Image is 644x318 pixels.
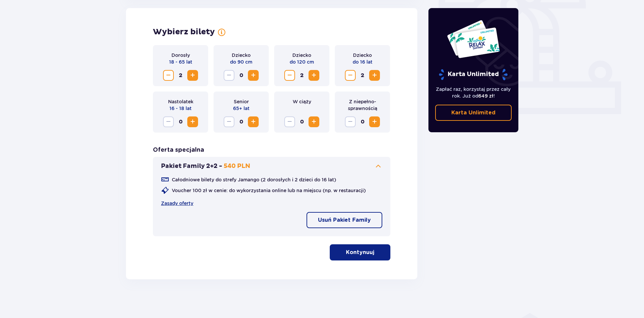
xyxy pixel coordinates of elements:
[169,59,192,65] p: 18 - 65 lat
[233,105,250,112] p: 65+ lat
[309,70,319,81] button: Zwiększ
[357,116,368,127] span: 0
[169,105,192,112] p: 16 - 18 lat
[163,116,174,127] button: Zmniejsz
[357,70,368,81] span: 2
[369,70,380,81] button: Zwiększ
[236,116,247,127] span: 0
[153,27,215,37] h2: Wybierz bilety
[187,116,198,127] button: Zwiększ
[153,146,204,154] h3: Oferta specjalna
[172,187,366,194] p: Voucher 100 zł w cenie: do wykorzystania online lub na miejscu (np. w restauracji)
[309,116,319,127] button: Zwiększ
[171,52,190,59] p: Dorosły
[340,98,385,112] p: Z niepełno­sprawnością
[290,59,314,65] p: do 120 cm
[435,105,512,121] a: Karta Unlimited
[296,70,307,81] span: 2
[345,70,356,81] button: Zmniejsz
[307,212,382,228] button: Usuń Pakiet Family
[161,200,193,207] a: Zasady oferty
[284,116,295,127] button: Zmniejsz
[168,98,193,105] p: Nastolatek
[224,116,234,127] button: Zmniejsz
[296,116,307,127] span: 0
[236,70,247,81] span: 0
[224,162,250,170] p: 540 PLN
[161,162,382,170] button: Pakiet Family 2+2 -540 PLN
[230,59,252,65] p: do 90 cm
[224,70,234,81] button: Zmniejsz
[284,70,295,81] button: Zmniejsz
[478,93,493,99] span: 649 zł
[346,249,374,256] p: Kontynuuj
[435,86,512,99] p: Zapłać raz, korzystaj przez cały rok. Już od !
[292,52,311,59] p: Dziecko
[369,116,380,127] button: Zwiększ
[248,70,259,81] button: Zwiększ
[353,52,372,59] p: Dziecko
[172,176,336,183] p: Całodniowe bilety do strefy Jamango (2 dorosłych i 2 dzieci do 16 lat)
[175,70,186,81] span: 2
[161,162,222,170] p: Pakiet Family 2+2 -
[345,116,356,127] button: Zmniejsz
[232,52,251,59] p: Dziecko
[163,70,174,81] button: Zmniejsz
[293,98,311,105] p: W ciąży
[447,20,500,59] img: Dwie karty całoroczne do Suntago z napisem 'UNLIMITED RELAX', na białym tle z tropikalnymi liśćmi...
[248,116,259,127] button: Zwiększ
[330,244,390,260] button: Kontynuuj
[234,98,249,105] p: Senior
[175,116,186,127] span: 0
[187,70,198,81] button: Zwiększ
[353,59,373,65] p: do 16 lat
[451,109,495,116] p: Karta Unlimited
[318,216,371,224] p: Usuń Pakiet Family
[438,69,508,80] p: Karta Unlimited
